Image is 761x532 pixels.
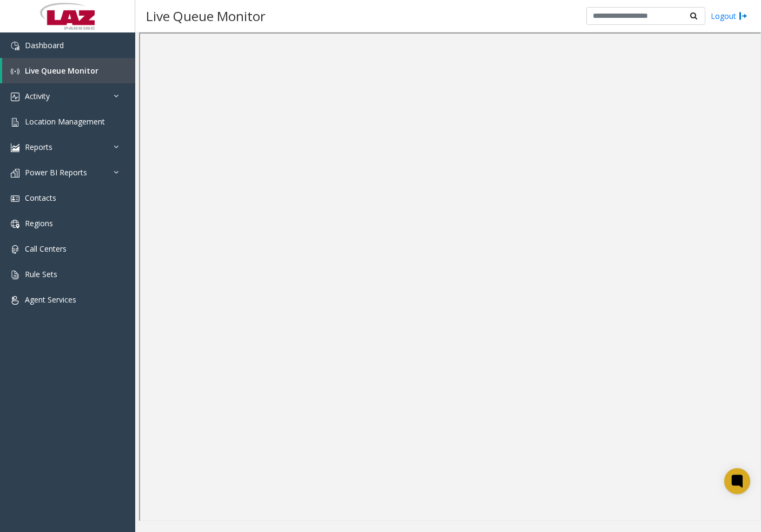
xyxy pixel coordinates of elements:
img: 'icon' [11,67,19,76]
img: 'icon' [11,296,19,305]
img: 'icon' [11,42,19,50]
span: Location Management [25,116,105,127]
img: 'icon' [11,169,19,178]
img: 'icon' [11,143,19,152]
img: 'icon' [11,271,19,279]
img: 'icon' [11,118,19,127]
span: Reports [25,142,52,152]
span: Rule Sets [25,269,57,279]
a: Logout [711,10,747,22]
span: Call Centers [25,244,67,254]
span: Power BI Reports [25,167,87,178]
a: Live Queue Monitor [2,58,135,83]
img: 'icon' [11,245,19,254]
span: Contacts [25,193,56,203]
img: logout [739,10,747,22]
span: Regions [25,218,53,228]
span: Agent Services [25,294,76,305]
img: 'icon' [11,220,19,228]
span: Live Queue Monitor [25,65,98,76]
span: Activity [25,91,50,101]
img: 'icon' [11,93,19,101]
span: Dashboard [25,40,64,50]
h3: Live Queue Monitor [141,3,271,29]
img: 'icon' [11,194,19,203]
